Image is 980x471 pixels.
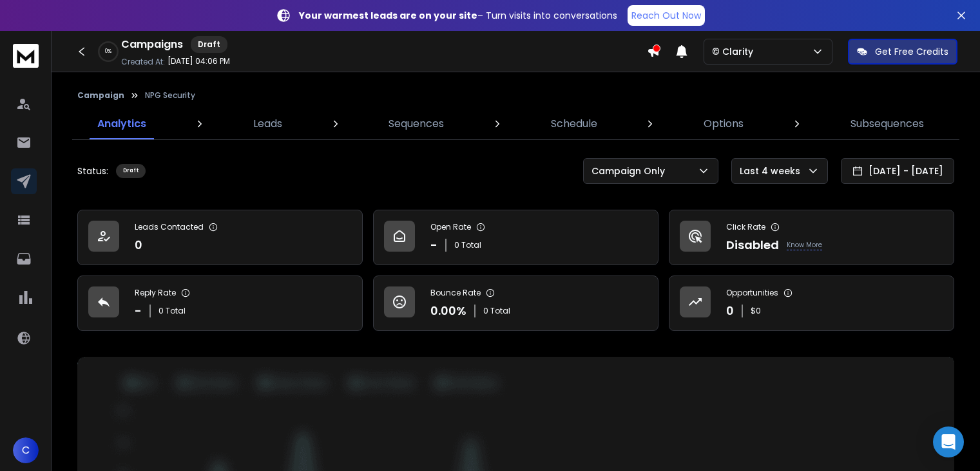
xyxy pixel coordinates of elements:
[843,108,932,139] a: Subsequences
[430,288,481,298] p: Bounce Rate
[740,165,805,177] p: Last 4 weeks
[191,36,227,53] div: Draft
[841,158,954,184] button: [DATE] - [DATE]
[116,164,146,178] div: Draft
[726,288,778,298] p: Opportunities
[875,45,948,58] p: Get Free Credits
[77,165,108,177] p: Status:
[299,9,617,22] p: – Turn visits into conversations
[159,306,186,316] p: 0 Total
[933,426,964,457] div: Open Intercom Messenger
[145,90,195,101] p: NPG Security
[135,288,176,298] p: Reply Rate
[430,302,466,320] p: 0.00 %
[669,210,954,265] a: Click RateDisabledKnow More
[704,116,744,132] p: Options
[483,306,510,316] p: 0 Total
[551,116,597,132] p: Schedule
[77,90,124,101] button: Campaign
[848,39,957,65] button: Get Free Credits
[373,276,658,331] a: Bounce Rate0.00%0 Total
[90,108,154,139] a: Analytics
[299,9,477,22] strong: Your warmest leads are on your site
[135,222,204,232] p: Leads Contacted
[253,116,282,132] p: Leads
[373,210,658,265] a: Open Rate-0 Total
[135,236,142,254] p: 0
[430,236,437,254] p: -
[631,9,701,22] p: Reach Out Now
[77,276,363,331] a: Reply Rate-0 Total
[726,222,765,232] p: Click Rate
[135,302,142,320] p: -
[726,236,779,254] p: Disabled
[543,108,605,139] a: Schedule
[787,240,822,250] p: Know More
[77,210,363,265] a: Leads Contacted0
[389,116,444,132] p: Sequences
[105,48,111,55] p: 0 %
[712,45,758,58] p: © Clarity
[168,56,230,66] p: [DATE] 04:06 PM
[381,108,452,139] a: Sequences
[669,276,954,331] a: Opportunities0$0
[726,302,734,320] p: 0
[628,5,705,26] a: Reach Out Now
[454,240,481,250] p: 0 Total
[13,437,39,463] button: C
[13,44,39,68] img: logo
[696,108,751,139] a: Options
[121,37,183,52] h1: Campaigns
[121,57,165,67] p: Created At:
[850,116,924,132] p: Subsequences
[591,165,670,177] p: Campaign Only
[245,108,290,139] a: Leads
[97,116,146,132] p: Analytics
[430,222,471,232] p: Open Rate
[751,306,761,316] p: $ 0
